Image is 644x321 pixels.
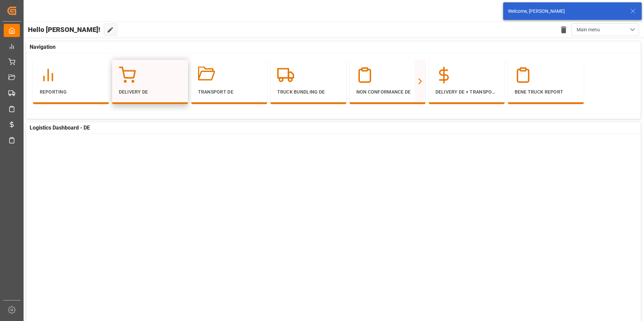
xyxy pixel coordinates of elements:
p: Delivery DE + Transport Cost [436,88,498,96]
p: Truck Bundling DE [277,88,340,96]
span: Hello [PERSON_NAME]! [28,23,100,36]
span: Navigation [30,43,56,51]
button: open menu [572,23,639,36]
p: Non Conformance DE [356,88,419,96]
p: Reporting [40,88,102,96]
p: BeNe Truck Report [515,88,577,96]
p: Delivery DE [119,88,181,96]
span: Main menu [577,26,600,33]
div: Welcome, [PERSON_NAME] [508,8,624,15]
p: Transport DE [198,88,260,96]
span: Logistics Dashboard - DE [30,124,90,132]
